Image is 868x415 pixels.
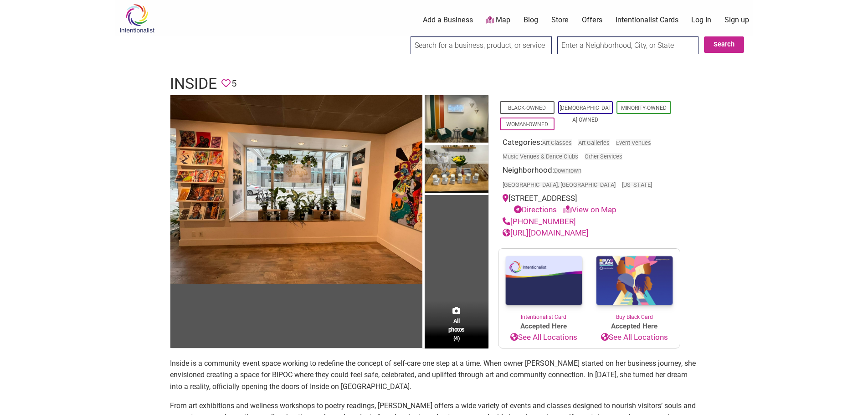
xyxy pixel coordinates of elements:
a: Event Venues [616,139,651,146]
img: Buy Black Card [589,249,680,313]
a: Minority-Owned [621,105,667,111]
a: [PHONE_NUMBER] [503,217,576,226]
a: Black-Owned [508,105,546,111]
a: [DEMOGRAPHIC_DATA]-Owned [560,105,611,123]
a: Sign up [724,15,749,25]
h1: Inside [170,73,217,95]
button: Search [704,36,744,53]
img: Intentionalist Card [498,249,589,313]
a: Log In [691,15,711,25]
span: 5 [231,77,236,91]
a: Blog [524,15,538,25]
p: Inside is a community event space working to redefine the concept of self-care one step at a time... [170,358,699,393]
span: [GEOGRAPHIC_DATA], [GEOGRAPHIC_DATA] [503,182,616,188]
a: Intentionalist Cards [616,15,678,25]
a: Store [551,15,569,25]
a: Woman-Owned [506,121,548,128]
span: Downtown [554,168,581,174]
div: Neighborhood: [503,164,676,193]
a: Art Classes [542,139,572,146]
input: Enter a Neighborhood, City, or State [557,36,699,54]
a: Add a Business [423,15,473,25]
span: Accepted Here [589,321,680,332]
div: [STREET_ADDRESS] [503,193,676,216]
a: View on Map [563,205,616,214]
a: Buy Black Card [589,249,680,322]
span: All photos (4) [448,317,465,343]
span: You must be logged in to save favorites. [221,77,231,91]
a: Other Services [585,153,622,160]
span: Accepted Here [498,321,589,332]
a: Art Galleries [578,139,610,146]
a: Map [486,15,510,26]
a: Directions [514,205,557,214]
a: See All Locations [498,332,589,343]
a: Intentionalist Card [498,249,589,321]
input: Search for a business, product, or service [411,36,552,54]
a: Music Venues & Dance Clubs [503,153,578,160]
a: See All Locations [589,332,680,343]
div: Categories: [503,137,676,165]
span: [US_STATE] [622,182,652,188]
a: Offers [582,15,602,25]
a: [URL][DOMAIN_NAME] [503,228,589,237]
img: Intentionalist [115,4,159,33]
